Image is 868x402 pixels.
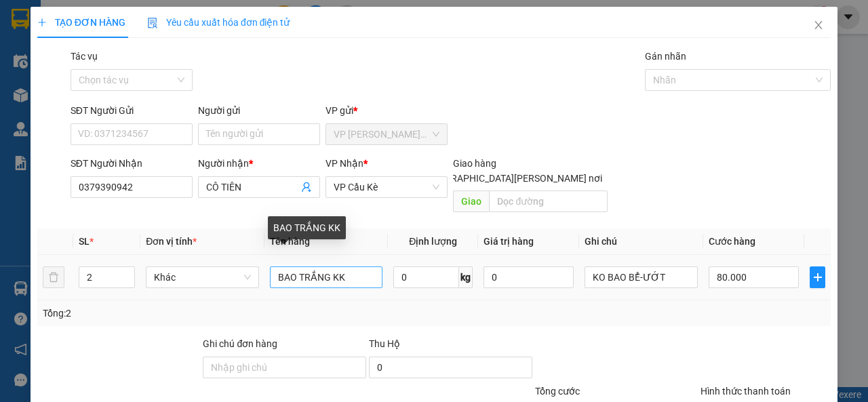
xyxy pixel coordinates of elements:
span: Yêu cầu xuất hóa đơn điện tử [147,17,290,28]
p: NHẬN: [5,58,198,71]
input: Ghi chú đơn hàng [203,357,366,378]
label: Gán nhãn [645,51,686,62]
span: Giá trị hàng [484,236,534,247]
input: VD: Bàn, Ghế [270,266,383,288]
span: 0779899988 - [5,73,155,86]
div: BAO TRẮNG KK [268,216,346,239]
span: Định lượng [409,236,457,247]
span: close [813,20,824,31]
span: KO BAO ƯỚT+ BỂ [35,88,125,101]
input: Ghi Chú [585,266,698,288]
button: delete [43,266,64,288]
button: plus [810,266,825,288]
label: Tác vụ [71,51,98,62]
input: Dọc đường [489,190,607,212]
span: Giao [453,190,489,212]
span: user-add [301,182,312,193]
strong: BIÊN NHẬN GỬI HÀNG [45,7,157,20]
span: SL [79,236,90,247]
span: [GEOGRAPHIC_DATA][PERSON_NAME] nơi [417,171,608,186]
div: SĐT Người Nhận [71,156,193,171]
p: GỬI: [5,26,198,52]
span: VP Trà Vinh (Hàng) [38,58,132,71]
span: TẠO ĐƠN HÀNG [37,17,125,28]
span: Thu Hộ [369,338,400,349]
span: plus [810,272,825,283]
button: Close [800,7,837,45]
span: VP Nhận [325,158,363,169]
label: Hình thức thanh toán [701,386,791,397]
span: Giao hàng [453,158,496,169]
span: VP Trần Phú (Hàng) [334,124,439,144]
th: Ghi chú [579,228,703,255]
span: Tổng cước [535,386,580,397]
div: Người gửi [198,103,320,118]
input: 0 [484,266,574,288]
span: VP [PERSON_NAME] ([GEOGRAPHIC_DATA]) - [5,26,126,52]
span: kg [459,266,473,288]
span: Đơn vị tính [146,236,197,247]
div: SĐT Người Gửi [71,103,193,118]
div: VP gửi [325,103,448,118]
span: [PERSON_NAME] [73,73,155,86]
label: Ghi chú đơn hàng [203,338,277,349]
div: Tổng: 2 [43,306,336,321]
span: Cước hàng [709,236,755,247]
img: icon [147,18,158,28]
span: GIAO: [5,88,125,101]
div: Người nhận [198,156,320,171]
span: VP Cầu Kè [334,177,439,197]
span: plus [37,18,47,27]
span: Khác [154,267,251,287]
